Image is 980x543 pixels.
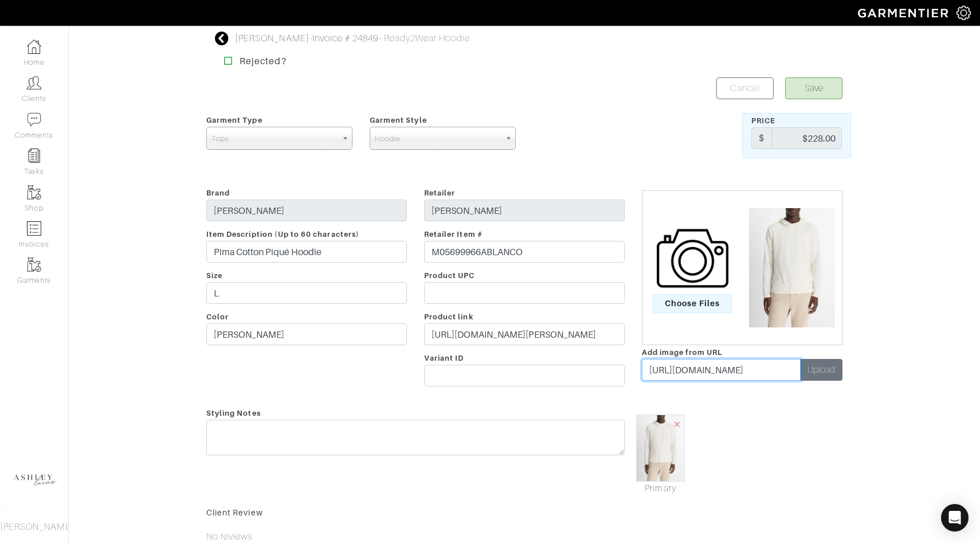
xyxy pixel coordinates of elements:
[206,405,261,421] span: Styling Notes
[424,354,464,362] span: Variant ID
[941,504,969,532] div: Open Intercom Messenger
[312,33,379,44] a: Invoice # 24849
[206,189,230,197] span: Brand
[424,312,473,321] span: Product link
[27,185,41,200] img: garments-icon-b7da505a4dc4fd61783c78ac3ca0ef83fa9d6f193b1c9dc38574b1d14d53ca28.png
[235,33,309,44] a: [PERSON_NAME]
[751,127,772,149] div: $
[235,32,470,45] div: - - Ready2Wear Hoodie
[636,415,685,482] img: Pima-Cotton-Piqu-Hoodie-154BNC.jpeg
[424,271,475,280] span: Product UPC
[206,507,842,518] div: Client Review
[240,56,286,67] strong: Rejected?
[800,359,842,381] button: Upload
[424,189,455,197] span: Retailer
[27,76,41,90] img: clients-icon-6bae9207a08558b7cb47a8932f037763ab4055f8c8b6bfacd5dc20c3e0201464.png
[957,6,971,20] img: gear-icon-white-bd11855cb880d31180b6d7d6211b90ccbf57a29d726f0c71d8c61bd08dd39cc2.png
[370,116,427,124] span: Garment Style
[27,40,41,54] img: dashboard-icon-dbcd8f5a0b271acd01030246c82b418ddd0df26cd7fceb0bd07c9910d44c42f6.png
[424,230,483,239] span: Retailer Item #
[673,416,682,432] span: ×
[375,127,500,150] span: Hoodie
[206,271,222,280] span: Size
[27,112,41,127] img: comment-icon-a0a6a9ef722e966f86d9cbdc48e553b5cf19dbc54f86b18d962a5391bc8f6eb6.png
[27,257,41,272] img: garments-icon-b7da505a4dc4fd61783c78ac3ca0ef83fa9d6f193b1c9dc38574b1d14d53ca28.png
[27,221,41,236] img: orders-icon-0abe47150d42831381b5fb84f609e132dff9fe21cb692f30cb5eec754e2cba89.png
[206,230,359,239] span: Item Description (Up to 60 characters)
[206,312,229,321] span: Color
[653,294,732,313] span: Choose Files
[642,348,723,357] span: Add image from URL
[206,116,262,124] span: Garment Type
[751,116,775,125] span: Price
[657,222,728,294] img: camera-icon-fc4d3dba96d4bd47ec8a31cd2c90eca330c9151d3c012df1ec2579f4b5ff7bac.png
[211,127,337,150] span: Tops
[743,208,841,328] img: Pima-Cotton-Piqu-Hoodie-154BNC.jpeg
[785,77,842,99] button: Save
[27,149,41,163] img: reminder-icon-8004d30b9f0a5d33ae49ab947aed9ed385cf756f9e5892f1edd6e32f2345188e.png
[852,3,957,23] img: garmentier-logo-header-white-b43fb05a5012e4ada735d5af1a66efaba907eab6374d6393d1fbf88cb4ef424d.png
[636,482,685,495] a: Mark As Primary
[716,77,774,99] a: Cancel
